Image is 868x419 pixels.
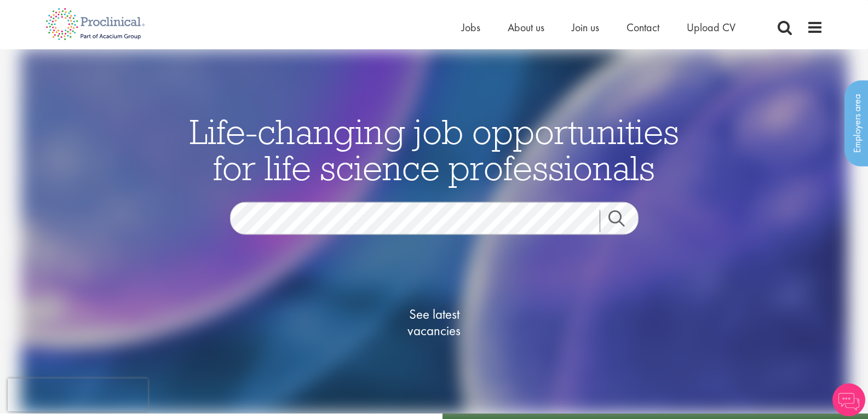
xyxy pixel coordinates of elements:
[687,20,735,35] a: Upload CV
[380,306,489,338] span: See latest vacancies
[832,383,865,416] img: Chatbot
[380,262,489,382] a: See latestvacancies
[572,20,599,35] a: Join us
[8,378,148,411] iframe: reCAPTCHA
[20,49,848,414] img: candidate home
[508,20,544,35] a: About us
[462,20,480,35] a: Jobs
[189,109,679,189] span: Life-changing job opportunities for life science professionals
[626,20,659,35] a: Contact
[600,210,647,232] a: Job search submit button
